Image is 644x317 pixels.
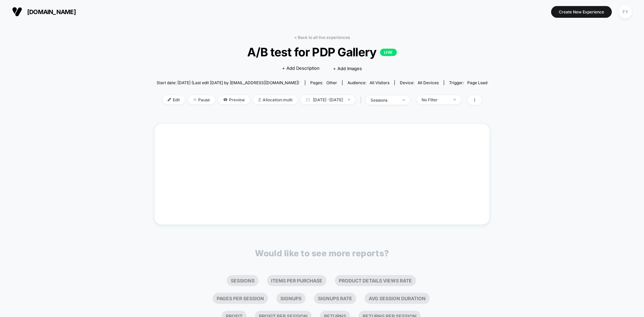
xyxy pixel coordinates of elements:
li: Avg Session Duration [365,293,430,304]
span: Pause [188,95,215,104]
span: A/B test for PDP Gallery [173,45,471,59]
div: sessions [371,98,397,103]
li: Signups Rate [314,293,356,304]
img: Visually logo [12,7,22,17]
button: FY [617,5,634,19]
img: end [193,98,197,101]
span: Page Load [467,80,487,85]
li: Sessions [227,275,259,286]
p: LIVE [380,49,397,56]
span: [DOMAIN_NAME] [27,8,76,15]
div: No Filter [422,97,448,102]
img: calendar [306,98,310,101]
img: end [348,99,350,100]
span: Device: [394,80,444,85]
span: All Visitors [370,80,389,85]
button: Create New Experience [551,6,612,18]
p: Would like to see more reports? [255,248,389,258]
span: Edit [163,95,185,104]
div: Trigger: [449,80,487,85]
div: FY [619,5,632,18]
li: Signups [276,293,306,304]
span: Preview [218,95,250,104]
img: rebalance [258,98,261,102]
div: Pages: [310,80,337,85]
span: + Add Description [282,65,320,72]
li: Product Details Views Rate [335,275,416,286]
span: [DATE] - [DATE] [301,95,355,104]
img: end [402,99,405,101]
span: all devices [418,80,439,85]
a: < Back to all live experiences [294,35,350,40]
span: Start date: [DATE] (Last edit [DATE] by [EMAIL_ADDRESS][DOMAIN_NAME]) [157,80,299,85]
img: edit [168,98,171,101]
span: + Add Images [333,66,362,71]
div: Audience: [347,80,389,85]
img: end [453,99,456,100]
li: Items Per Purchase [267,275,326,286]
button: [DOMAIN_NAME] [10,6,78,17]
span: | [359,95,366,105]
span: Allocation: multi [253,95,298,104]
span: other [326,80,337,85]
li: Pages Per Session [213,293,268,304]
